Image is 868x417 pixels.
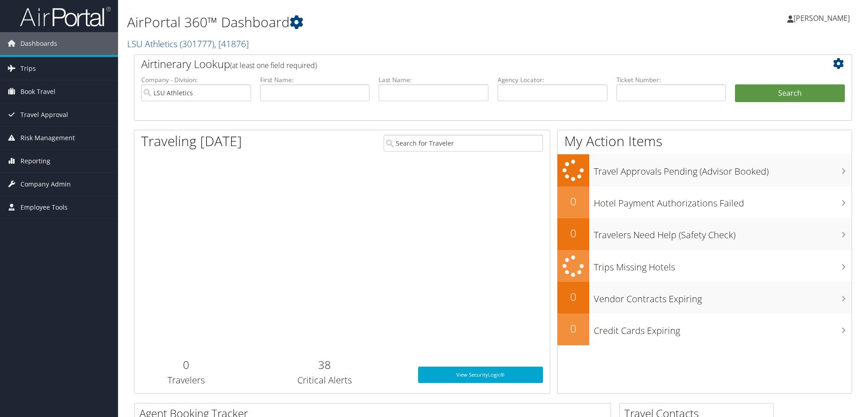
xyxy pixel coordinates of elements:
[141,357,232,373] h2: 0
[141,374,232,387] h3: Travelers
[141,132,242,151] h1: Traveling [DATE]
[418,367,543,383] a: View SecurityLogic®
[20,150,50,172] span: Reporting
[557,282,852,314] a: 0Vendor Contracts Expiring
[557,194,589,209] h2: 0
[20,173,71,196] span: Company Admin
[594,192,852,210] h3: Hotel Payment Authorizations Failed
[245,357,404,373] h2: 38
[594,320,852,337] h3: Credit Cards Expiring
[379,75,488,84] label: Last Name:
[557,226,589,241] h2: 0
[787,5,859,32] a: [PERSON_NAME]
[557,289,589,304] h2: 0
[594,288,852,305] h3: Vendor Contracts Expiring
[557,321,589,336] h2: 0
[230,60,317,70] span: (at least one field required)
[384,135,543,152] input: Search for Traveler
[20,196,68,219] span: Employee Tools
[557,250,852,282] a: Trips Missing Hotels
[557,186,852,218] a: 0Hotel Payment Authorizations Failed
[20,57,36,80] span: Trips
[557,218,852,250] a: 0Travelers Need Help (Safety Check)
[141,75,251,84] label: Company - Division:
[20,32,57,55] span: Dashboards
[557,314,852,345] a: 0Credit Cards Expiring
[735,84,845,103] button: Search
[260,75,370,84] label: First Name:
[20,103,68,126] span: Travel Approval
[127,13,615,32] h1: AirPortal 360™ Dashboard
[794,13,850,23] span: [PERSON_NAME]
[141,56,785,72] h2: Airtinerary Lookup
[127,38,249,50] a: LSU Athletics
[20,6,111,27] img: airportal-logo.png
[557,132,852,151] h1: My Action Items
[594,161,852,178] h3: Travel Approvals Pending (Advisor Booked)
[214,38,249,50] span: , [ 41876 ]
[180,38,214,50] span: ( 301777 )
[557,154,852,186] a: Travel Approvals Pending (Advisor Booked)
[20,80,55,103] span: Book Travel
[594,224,852,241] h3: Travelers Need Help (Safety Check)
[498,75,607,84] label: Agency Locator:
[616,75,726,84] label: Ticket Number:
[594,256,852,274] h3: Trips Missing Hotels
[245,374,404,387] h3: Critical Alerts
[20,127,75,149] span: Risk Management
